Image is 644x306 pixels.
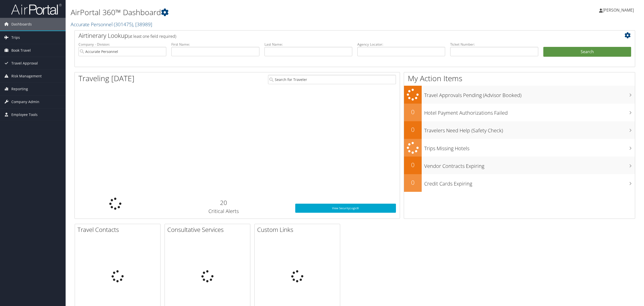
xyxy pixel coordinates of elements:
[424,125,635,134] h3: Travelers Need Help (Safety Check)
[11,18,32,30] span: Dashboards
[11,31,20,44] span: Trips
[11,44,31,57] span: Book Travel
[160,208,288,215] h3: Critical Alerts
[11,3,62,15] img: airportal-logo.png
[77,225,160,234] h2: Travel Contacts
[404,125,422,134] h2: 0
[424,160,635,170] h3: Vendor Contracts Expiring
[404,73,635,84] h1: My Action Items
[11,96,39,108] span: Company Admin
[450,42,538,47] label: Ticket Number:
[78,73,135,84] h1: Traveling [DATE]
[404,161,422,169] h2: 0
[404,121,635,139] a: 0Travelers Need Help (Safety Check)
[257,225,340,234] h2: Custom Links
[11,57,38,70] span: Travel Approval
[599,3,639,18] a: [PERSON_NAME]
[160,198,288,207] h2: 20
[424,142,635,152] h3: Trips Missing Hotels
[171,42,259,47] label: First Name:
[133,21,152,28] span: , [ 38989 ]
[603,7,634,13] span: [PERSON_NAME]
[11,83,28,95] span: Reporting
[114,21,133,28] span: ( 301475 )
[11,108,38,121] span: Employee Tools
[11,70,42,82] span: Risk Management
[424,107,635,116] h3: Hotel Payment Authorizations Failed
[128,34,176,39] span: (at least one field required)
[424,178,635,187] h3: Credit Cards Expiring
[404,174,635,192] a: 0Credit Cards Expiring
[357,42,445,47] label: Agency Locator:
[295,204,396,213] a: View SecurityLogic®
[404,178,422,187] h2: 0
[268,75,396,84] input: Search for Traveler
[543,47,631,57] button: Search
[71,21,152,28] a: Accurate Personnel
[404,157,635,174] a: 0Vendor Contracts Expiring
[404,104,635,121] a: 0Hotel Payment Authorizations Failed
[404,86,635,104] a: Travel Approvals Pending (Advisor Booked)
[404,139,635,157] a: Trips Missing Hotels
[167,225,250,234] h2: Consultative Services
[404,108,422,116] h2: 0
[71,7,449,18] h1: AirPortal 360™ Dashboard
[264,42,352,47] label: Last Name:
[78,42,166,47] label: Company - Division:
[424,89,635,99] h3: Travel Approvals Pending (Advisor Booked)
[78,31,584,40] h2: Airtinerary Lookup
